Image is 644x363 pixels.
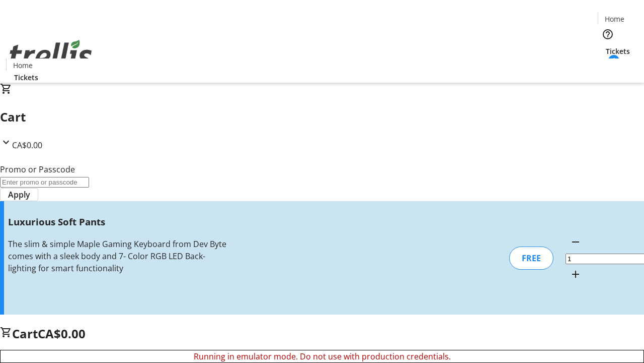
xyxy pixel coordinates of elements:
img: Orient E2E Organization 0ejuInirVK's Logo [6,29,96,79]
span: Tickets [14,72,38,83]
button: Increment by one [566,264,586,284]
a: Tickets [598,46,638,56]
h3: Luxurious Soft Pants [8,215,228,229]
a: Home [7,60,39,71]
button: Decrement by one [566,232,586,252]
span: CA$0.00 [12,140,42,151]
a: Home [598,14,630,24]
span: Tickets [606,46,630,56]
div: The slim & simple Maple Gaming Keyboard from Dev Byte comes with a sleek body and 7- Color RGB LE... [8,238,228,274]
div: FREE [509,247,553,270]
span: Home [13,60,33,71]
span: CA$0.00 [38,325,86,342]
button: Help [598,24,618,44]
button: Cart [598,56,618,77]
a: Tickets [6,72,46,83]
span: Home [605,14,624,24]
span: Apply [8,189,30,201]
